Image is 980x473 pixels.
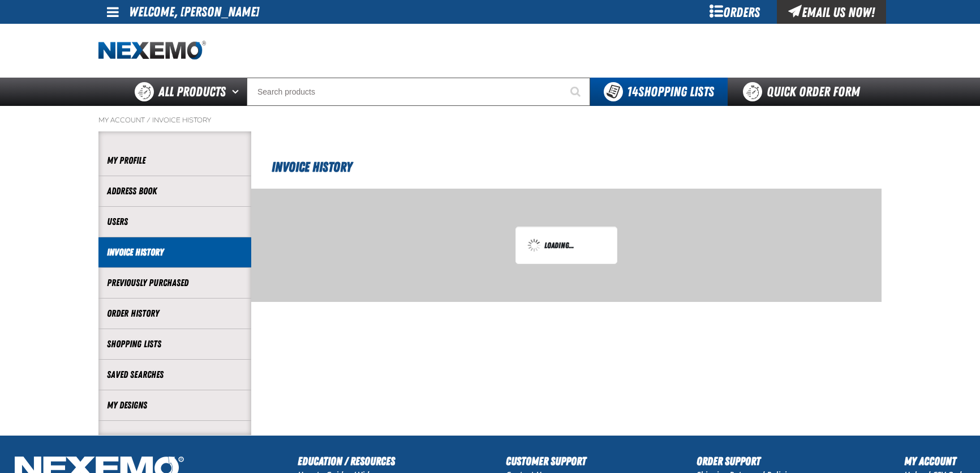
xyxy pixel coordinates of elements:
[107,399,243,412] a: My Designs
[98,41,206,61] img: Nexemo logo
[272,159,352,175] span: Invoice History
[98,41,206,61] a: Home
[107,338,243,351] a: Shopping Lists
[697,453,794,470] h2: Order Support
[298,453,395,470] h2: Education / Resources
[562,78,590,106] button: Start Searching
[107,276,243,289] a: Previously Purchased
[247,78,590,106] input: Search
[904,453,969,470] h2: My Account
[107,185,243,198] a: Address Book
[107,368,243,381] a: Saved Searches
[98,116,145,125] a: My Account
[107,246,243,259] a: Invoice History
[527,238,605,252] div: Loading...
[627,84,638,100] strong: 14
[107,307,243,320] a: Order History
[147,116,151,125] span: /
[728,78,881,106] a: Quick Order Form
[158,82,226,102] span: All Products
[107,215,243,228] a: Users
[228,78,247,106] button: Open All Products pages
[107,154,243,167] a: My Profile
[590,78,728,106] button: You have 14 Shopping Lists. Open to view details
[627,84,714,100] span: Shopping Lists
[506,453,586,470] h2: Customer Support
[152,116,211,125] a: Invoice History
[98,116,882,125] nav: Breadcrumbs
